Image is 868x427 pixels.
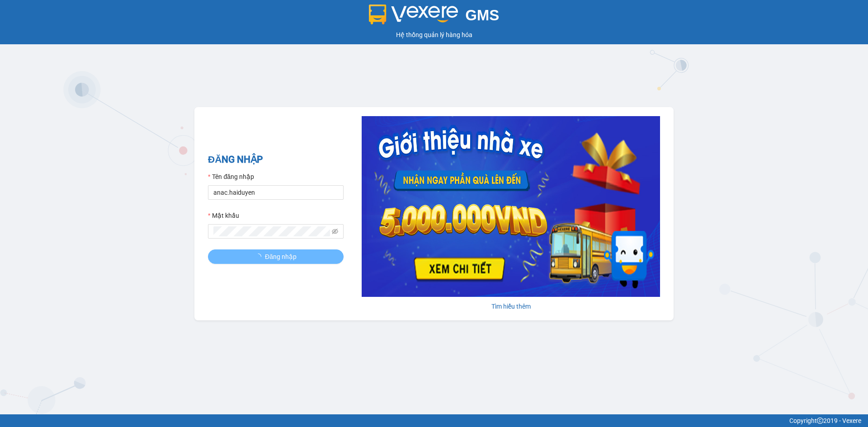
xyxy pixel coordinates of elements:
[2,30,866,40] div: Hệ thống quản lý hàng hóa
[208,172,254,182] label: Tên đăng nhập
[369,5,458,24] img: logo 2
[7,416,861,426] div: Copyright 2019 - Vexere
[817,418,823,424] span: copyright
[332,228,338,235] span: eye-invisible
[265,252,297,262] span: Đăng nhập
[255,253,265,260] span: loading
[208,152,344,167] h2: ĐĂNG NHẬP
[208,211,239,221] label: Mật khẩu
[362,116,660,297] img: banner-0
[465,7,499,23] span: GMS
[208,249,344,264] button: Đăng nhập
[208,185,344,200] input: Tên đăng nhập
[213,226,330,236] input: Mật khẩu
[369,14,500,21] a: GMS
[362,301,660,311] div: Tìm hiểu thêm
